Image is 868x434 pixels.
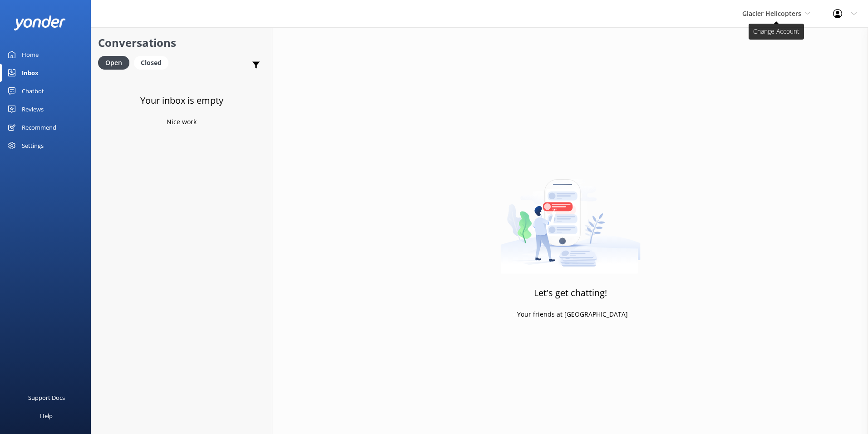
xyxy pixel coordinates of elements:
p: Nice work [167,117,197,127]
img: artwork of a man stealing a conversation from at giant smartphone [500,160,641,274]
div: Settings [22,136,44,155]
a: Open [98,57,134,67]
h3: Your inbox is empty [140,93,223,108]
div: Inbox [22,64,39,82]
img: yonder-white-logo.png [14,15,66,30]
div: Support Docs [28,389,65,407]
div: Recommend [22,118,56,136]
h2: Conversations [98,34,265,51]
span: Glacier Helicopters [742,9,801,18]
div: Closed [134,56,168,70]
div: Help [40,407,53,425]
div: Reviews [22,100,44,118]
div: Home [22,45,39,64]
div: Open [98,56,129,70]
p: - Your friends at [GEOGRAPHIC_DATA] [513,309,628,319]
div: Chatbot [22,82,44,100]
a: Closed [134,57,173,67]
h3: Let's get chatting! [534,286,607,300]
